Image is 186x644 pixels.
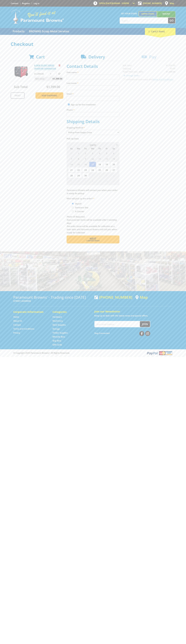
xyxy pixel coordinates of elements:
[94,310,173,313] h5: Join our Newsletter
[103,151,110,156] span: 5
[74,201,82,206] label: Myself
[89,178,96,184] span: 8
[13,323,21,326] a: Go to the Contact page
[53,316,62,318] a: Go to the Hardware page
[72,240,114,242] span: Confirm order
[13,295,92,299] h3: Paramount Browns' - Trading since [DATE]
[53,331,68,334] a: Go to the Timber Supplies page
[96,178,103,184] span: 9
[53,339,61,342] a: Go to the Skip Bins page
[67,130,119,135] select: Please select a shipping method.
[75,147,82,150] span: Mo
[99,2,129,5] span: OPEN [DATE]
[110,162,117,167] span: 20
[72,207,74,208] input: Please select who will pick up the order.
[96,173,103,178] span: 2
[53,323,66,326] a: Go to the Steel Supplies page
[13,316,19,318] a: Go to the Home page
[90,237,96,240] span: Next
[110,167,117,173] span: 27
[67,119,119,124] h2: Shipping Details
[103,173,110,178] span: 3
[68,173,75,178] span: 28
[13,331,20,334] a: Go to the Privacy page
[13,64,29,80] img: 6.0KW SILENT SERIES INVERTER GENERATOR
[95,321,140,327] input: Your email address
[103,167,110,173] span: 26
[67,189,117,195] em: Paramount Browns will contact you when your order is ready for pickup
[139,11,157,16] a: Gepps Cross
[96,167,103,173] span: 25
[68,162,75,167] span: 14
[53,319,63,322] a: Go to the Machinery page
[72,210,74,212] input: Please select who will pick up the order.
[110,178,117,184] span: 11
[110,151,117,156] span: 6
[94,314,173,317] p: Keep up to date with the latest news and special offers.
[11,2,18,5] a: Go to the Contact page
[68,167,75,173] span: 21
[145,28,175,35] div: Cart
[67,71,119,74] label: First name
[96,147,103,150] span: Th
[46,85,60,89] span: $1,399.00
[67,75,119,79] input: Please enter your first name.
[13,319,22,322] a: Go to the About Us page
[103,156,110,161] span: 12
[120,18,168,23] input: Search
[82,151,89,156] span: 2
[74,205,89,210] label: Someone Else
[67,81,119,85] label: Last name
[112,2,129,5] span: 8:00am - 5:00pm
[67,64,119,69] h2: Contact Details
[53,343,62,346] a: Go to the Gift Cards page
[67,112,119,117] input: Please enter your telephone number.
[68,151,75,156] span: 31
[103,178,110,184] span: 10
[34,77,63,81] p: Item total:
[68,156,75,161] span: 7
[103,147,110,150] span: Fr
[71,103,96,106] label: Sign up for the newsletter
[103,162,110,167] span: 19
[36,54,45,60] span: Cart
[89,162,96,167] span: 17
[110,173,117,178] span: 4
[53,327,60,330] a: Go to the Storage page
[67,108,119,111] label: Phone
[74,209,85,214] label: A Courier
[13,327,34,330] a: Go to the Terms and Conditions page
[34,64,56,70] a: 6.0KW SILENT SERIES INVERTER GENERATOR
[67,137,119,140] label: Pick Up Date
[72,203,74,204] input: Please select who will pick up the order.
[89,151,96,156] span: 3
[82,167,89,173] span: 23
[96,162,103,167] span: 18
[156,30,165,33] span: (1 item)
[88,54,105,60] span: Delivery
[135,295,148,299] a: View a map of Gepps Cross location
[110,147,117,150] span: Sa
[157,11,175,21] a: Mount [PERSON_NAME]
[89,156,96,161] span: 10
[75,162,82,167] span: 15
[11,351,175,356] div: ® Copyright 2025 Paramount Browns'. All Rights Reserved.
[94,330,150,336] div: Stay Connected
[67,197,119,200] label: Who will pick up the order?
[67,96,119,101] input: Please enter your email address.
[67,215,117,234] em: Photo ID Required. Non-preorder items will be available after 5 working days Pre-order items will...
[67,85,119,90] input: Please enter your last name.
[11,9,64,24] img: Paramount Browns'
[75,167,82,173] span: 22
[89,147,96,150] span: We
[11,92,25,99] a: Print
[75,178,82,184] span: 6
[67,235,119,243] button: Next Confirm order
[13,299,92,303] p: [STREET_ADDRESS]
[67,126,119,129] label: Shipping Method
[27,28,71,35] a: Go to the BROWNS Scrap Metal Services page
[22,2,30,5] a: Go to the registration page
[94,295,132,299] div: [PHONE_NUMBER]
[35,92,63,99] a: Keep Shopping
[120,11,139,16] span: Set your store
